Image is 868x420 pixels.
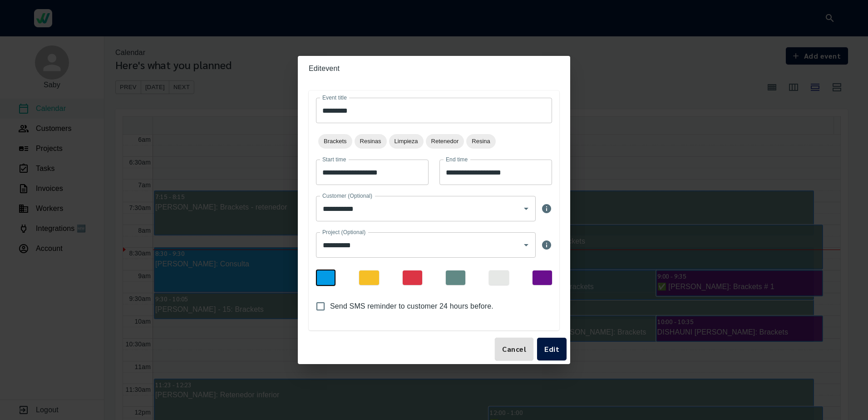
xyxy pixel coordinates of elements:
[389,134,424,149] div: Limpieza
[544,343,559,355] span: Edit
[466,137,495,146] span: Resina
[330,301,493,312] span: Send SMS reminder to customer 24 hours before.
[502,343,526,355] span: Cancel
[495,338,533,360] button: Cancel
[311,297,493,316] label: Send SMS reminder
[520,202,533,215] button: Open
[537,338,567,360] button: Edit
[318,137,352,146] span: Brackets
[355,137,387,146] span: Resinas
[318,134,352,149] div: Brackets
[389,137,424,146] span: Limpieza
[426,134,464,149] div: Retenedor
[355,134,387,149] div: Resinas
[309,63,559,74] p: Edit event
[426,137,464,146] span: Retenedor
[536,196,557,221] button: event-customer
[466,134,495,149] div: Resina
[520,239,533,251] button: Open
[536,232,557,258] button: event-customer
